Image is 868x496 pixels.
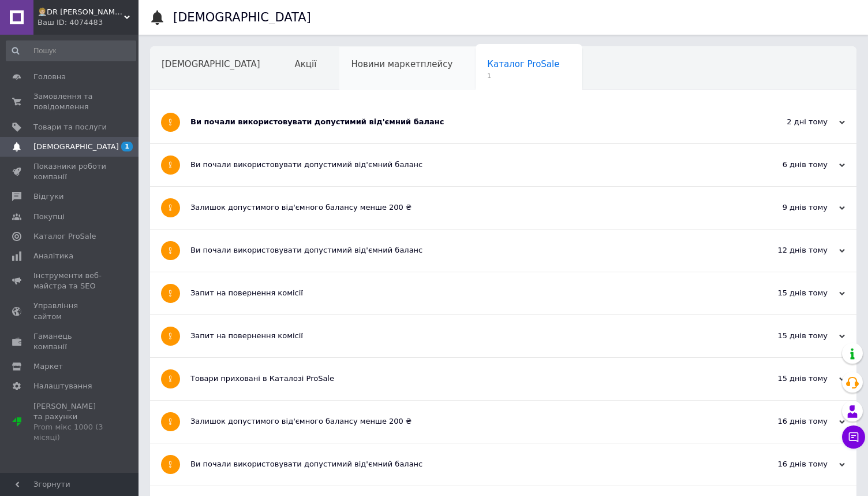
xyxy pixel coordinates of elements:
span: [PERSON_NAME] та рахунки [33,401,107,443]
span: Каталог ProSale [33,231,96,242]
div: Ви почали використовувати допустимий від'ємний баланс [190,117,729,127]
span: Відгуки [33,191,63,202]
span: Налаштування [33,381,92,391]
input: Пошук [6,40,136,61]
div: Ваш ID: 4074483 [38,17,139,28]
span: Новини маркетплейсу [351,59,452,69]
span: Управління сайтом [33,301,107,321]
span: Інструменти веб-майстра та SEO [33,271,107,291]
span: Маркет [33,361,63,372]
div: Товари приховані в Каталозі ProSale [190,373,729,384]
span: [DEMOGRAPHIC_DATA] [33,142,119,152]
div: 9 днів тому [729,202,845,213]
div: Prom мікс 1000 (3 місяці) [33,422,107,443]
div: Запит на повернення комісії [190,288,729,298]
div: 15 днів тому [729,373,845,384]
div: Ви почали використовувати допустимий від'ємний баланс [190,160,729,170]
div: Залишок допустимого від'ємного балансу менше 200 ₴ [190,202,729,213]
h1: [DEMOGRAPHIC_DATA] [173,10,311,24]
div: 16 днів тому [729,459,845,469]
span: [DEMOGRAPHIC_DATA] [162,59,260,69]
span: 1 [487,72,559,80]
div: 6 днів тому [729,160,845,170]
span: Покупці [33,212,65,222]
span: Головна [33,72,66,82]
div: Залишок допустимого від'ємного балансу менше 200 ₴ [190,416,729,427]
button: Чат з покупцем [842,425,865,449]
div: 15 днів тому [729,331,845,341]
span: Акції [295,59,317,69]
span: Замовлення та повідомлення [33,91,107,112]
span: Гаманець компанії [33,331,107,352]
div: Ви почали використовувати допустимий від'ємний баланс [190,459,729,469]
div: 2 дні тому [729,117,845,127]
div: Ви почали використовувати допустимий від'ємний баланс [190,245,729,256]
div: 15 днів тому [729,288,845,298]
div: Запит на повернення комісії [190,331,729,341]
span: Каталог ProSale [487,59,559,69]
span: Показники роботи компанії [33,161,107,182]
span: 🧑🏼‍⚕️DR Fillers 💉 Магазин для Косметологів [38,7,124,17]
span: 1 [121,142,133,151]
span: Товари та послуги [33,122,107,132]
div: 12 днів тому [729,245,845,256]
div: 16 днів тому [729,416,845,427]
span: Аналітика [33,251,73,261]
